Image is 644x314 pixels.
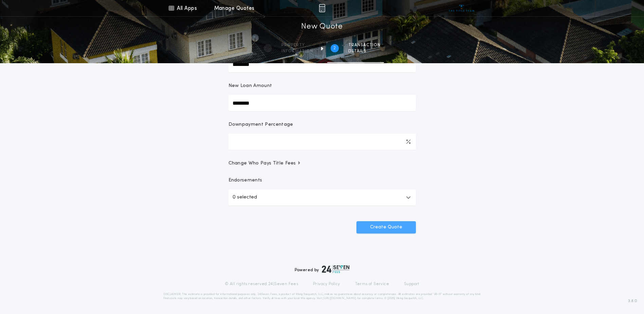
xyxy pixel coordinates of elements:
p: 0 selected [233,193,257,202]
p: Endorsements [228,177,416,184]
button: 0 selected [228,189,416,206]
p: Downpayment Percentage [228,121,293,128]
a: Terms of Service [355,281,389,287]
input: Sale Price [228,56,416,72]
a: Privacy Policy [313,281,340,287]
div: Powered by [295,265,350,273]
h2: 2 [333,46,336,51]
h1: New Quote [301,21,343,32]
span: 3.8.0 [628,298,637,304]
img: vs-icon [449,5,474,12]
input: New Loan Amount [228,95,416,111]
span: Change Who Pays Title Fees [228,160,301,167]
span: details [348,49,381,54]
span: Transaction [348,42,381,48]
span: Property [281,42,313,48]
img: logo [322,265,350,273]
a: [URL][DOMAIN_NAME] [323,297,356,300]
p: © All rights reserved. 24|Seven Fees [225,281,298,287]
p: DISCLAIMER: This estimate is provided for informational purposes only. 24|Seven Fees, a product o... [163,292,481,300]
button: Create Quote [356,221,416,233]
button: Change Who Pays Title Fees [228,160,416,167]
img: img [319,4,325,12]
span: information [281,49,313,54]
input: Downpayment Percentage [228,134,416,150]
a: Support [404,281,419,287]
p: New Loan Amount [228,83,272,89]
